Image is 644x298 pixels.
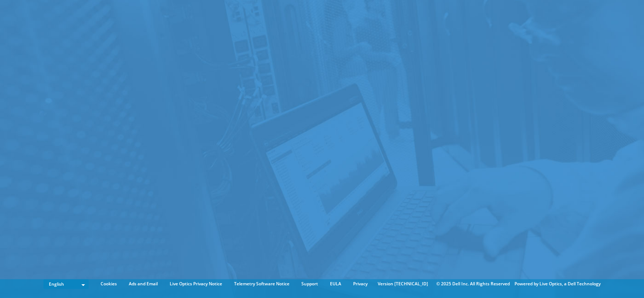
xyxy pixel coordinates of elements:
a: Ads and Email [123,280,163,288]
a: Cookies [95,280,122,288]
a: Telemetry Software Notice [229,280,295,288]
li: Powered by Live Optics, a Dell Technology [514,280,601,288]
a: Privacy [348,280,373,288]
li: Version [TECHNICAL_ID] [374,280,432,288]
a: Live Optics Privacy Notice [164,280,228,288]
li: © 2025 Dell Inc. All Rights Reserved [433,280,513,288]
a: EULA [325,280,347,288]
a: Support [296,280,323,288]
